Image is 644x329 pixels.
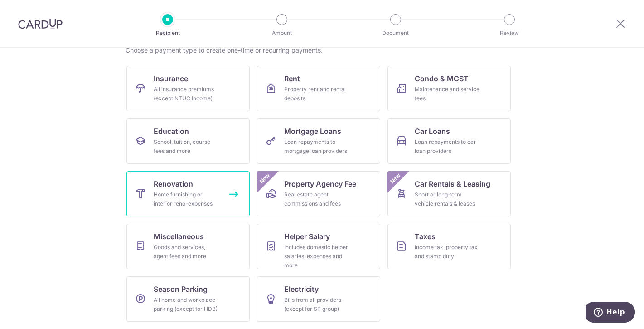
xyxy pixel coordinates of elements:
div: Property rent and rental deposits [284,85,349,103]
div: Loan repayments to car loan providers [415,137,480,156]
div: All home and workplace parking (except for HDB) [154,295,219,314]
p: Document [362,29,429,38]
span: Mortgage Loans [284,126,341,137]
span: Car Rentals & Leasing [415,178,490,189]
a: MiscellaneousGoods and services, agent fees and more [126,224,250,269]
div: School, tuition, course fees and more [154,137,219,156]
span: Rent [284,73,300,84]
div: Loan repayments to mortgage loan providers [284,137,349,156]
div: Real estate agent commissions and fees [284,190,349,208]
div: Bills from all providers (except for SP group) [284,295,349,314]
a: RenovationHome furnishing or interior reno-expenses [126,171,250,216]
p: Recipient [134,29,201,38]
div: Includes domestic helper salaries, expenses and more [284,243,349,270]
span: Insurance [154,73,188,84]
span: Help [21,6,39,15]
div: Maintenance and service fees [415,85,480,103]
a: Car Rentals & LeasingShort or long‑term vehicle rentals & leasesNew [387,171,511,216]
a: Property Agency FeeReal estate agent commissions and feesNew [257,171,380,216]
span: Condo & MCST [415,73,469,84]
span: Season Parking [154,284,208,295]
div: Short or long‑term vehicle rentals & leases [415,190,480,208]
div: Goods and services, agent fees and more [154,243,219,261]
span: Property Agency Fee [284,178,356,189]
a: Season ParkingAll home and workplace parking (except for HDB) [126,276,250,322]
div: Choose a payment type to create one-time or recurring payments. [126,46,519,55]
span: Helper Salary [284,231,330,242]
img: CardUp [18,18,63,29]
a: Condo & MCSTMaintenance and service fees [387,66,511,111]
span: Electricity [284,284,319,295]
a: ElectricityBills from all providers (except for SP group) [257,276,380,322]
a: Car LoansLoan repayments to car loan providers [387,118,511,164]
a: Helper SalaryIncludes domestic helper salaries, expenses and more [257,224,380,269]
span: New [387,171,402,186]
span: Renovation [154,178,193,189]
a: InsuranceAll insurance premiums (except NTUC Income) [126,66,250,111]
p: Amount [248,29,315,38]
span: Education [154,126,189,137]
div: Home furnishing or interior reno-expenses [154,190,219,208]
a: RentProperty rent and rental deposits [257,66,380,111]
iframe: Opens a widget where you can find more information [586,302,635,324]
div: Income tax, property tax and stamp duty [415,243,480,261]
span: Car Loans [415,126,450,137]
div: All insurance premiums (except NTUC Income) [154,85,219,103]
a: EducationSchool, tuition, course fees and more [126,118,250,164]
a: TaxesIncome tax, property tax and stamp duty [387,224,511,269]
p: Review [476,29,543,38]
span: Miscellaneous [154,231,204,242]
span: New [257,171,272,186]
span: Taxes [415,231,436,242]
a: Mortgage LoansLoan repayments to mortgage loan providers [257,118,380,164]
